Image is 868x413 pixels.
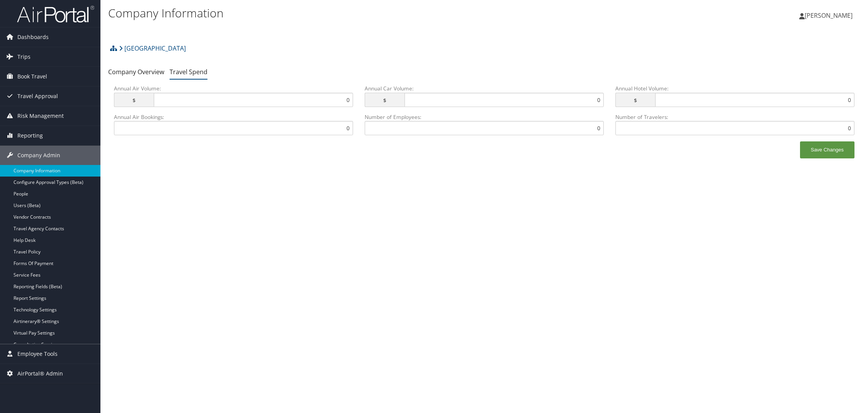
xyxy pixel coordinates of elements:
[799,4,860,27] a: [PERSON_NAME]
[615,121,854,135] input: Number of Travelers:
[114,85,353,113] label: Annual Air Volume:
[17,344,58,364] span: Employee Tools
[17,146,60,165] span: Company Admin
[365,93,404,107] span: $
[365,113,604,135] label: Number of Employees:
[119,41,186,56] a: [GEOGRAPHIC_DATA]
[655,93,854,107] input: Annual Hotel Volume: $
[365,121,604,135] input: Number of Employees:
[365,85,604,113] label: Annual Car Volume:
[17,5,94,23] img: airportal-logo.png
[114,121,353,135] input: Annual Air Bookings:
[17,47,31,66] span: Trips
[114,113,353,135] label: Annual Air Bookings:
[17,27,49,47] span: Dashboards
[154,93,353,107] input: Annual Air Volume: $
[17,364,63,383] span: AirPortal® Admin
[615,85,854,113] label: Annual Hotel Volume:
[800,141,854,158] button: Save Changes
[17,106,64,126] span: Risk Management
[404,93,604,107] input: Annual Car Volume: $
[170,68,207,76] a: Travel Spend
[108,5,610,21] h1: Company Information
[108,68,164,76] a: Company Overview
[615,93,655,107] span: $
[17,87,58,106] span: Travel Approval
[17,67,47,86] span: Book Travel
[805,11,853,20] span: [PERSON_NAME]
[615,113,854,135] label: Number of Travelers:
[114,93,154,107] span: $
[17,126,43,145] span: Reporting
